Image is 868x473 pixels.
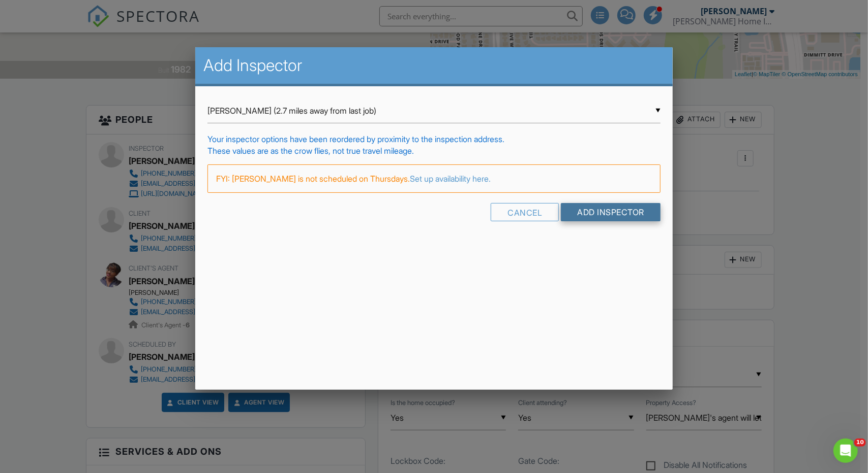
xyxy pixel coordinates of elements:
[561,203,661,221] input: Add Inspector
[410,174,491,184] a: Set up availability here.
[207,164,661,193] div: FYI: [PERSON_NAME] is not scheduled on Thursdays.
[207,133,661,145] div: Your inspector options have been reordered by proximity to the inspection address.
[203,55,665,76] h2: Add Inspector
[491,203,559,221] div: Cancel
[833,438,858,463] iframe: Intercom live chat
[854,438,866,447] span: 10
[207,145,661,156] div: These values are as the crow flies, not true travel mileage.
